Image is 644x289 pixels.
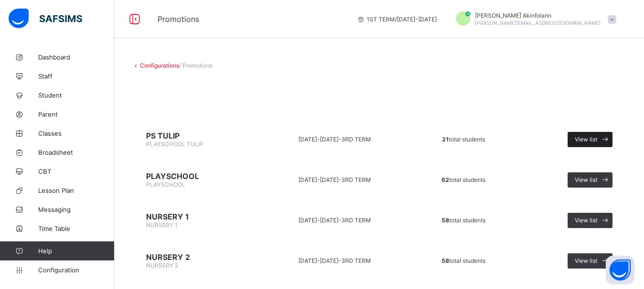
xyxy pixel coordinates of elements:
[38,130,115,137] span: Classes
[442,217,449,224] b: 58
[146,262,178,269] span: NURSERY 2
[575,257,597,264] span: View list
[146,131,245,140] span: PS TULIP
[446,11,621,27] div: AbiodunAkinfolarin
[575,217,597,224] span: View list
[442,217,486,224] span: total students
[9,9,82,29] img: safsims
[146,252,245,262] span: NURSERY 2
[442,136,449,143] b: 21
[442,136,485,143] span: total students
[38,53,115,61] span: Dashboard
[575,176,597,183] span: View list
[179,62,212,69] span: / Promotions
[38,110,115,118] span: Parent
[298,257,341,264] span: [DATE]-[DATE] -
[442,257,486,264] span: total students
[38,187,115,194] span: Lesson Plan
[442,176,486,183] span: total students
[38,206,115,213] span: Messaging
[341,136,371,143] span: 3RD TERM
[38,247,114,255] span: Help
[475,12,601,19] span: [PERSON_NAME] Akinfolarin
[341,257,371,264] span: 3RD TERM
[146,181,185,188] span: PLAYSCHOOL
[442,257,449,264] b: 58
[575,136,597,143] span: View list
[442,176,449,183] b: 62
[298,136,341,143] span: [DATE]-[DATE] -
[298,217,341,224] span: [DATE]-[DATE] -
[38,91,115,99] span: Student
[606,256,634,284] button: Open asap
[38,72,115,80] span: Staff
[146,212,245,221] span: NURSERY 1
[146,221,178,229] span: NURSERY 1
[38,149,115,156] span: Broadsheet
[38,225,115,232] span: Time Table
[341,176,371,183] span: 3RD TERM
[38,266,114,274] span: Configuration
[475,20,601,26] span: [PERSON_NAME][EMAIL_ADDRESS][DOMAIN_NAME]
[158,14,343,24] span: Promotions
[146,171,245,181] span: PLAYSCHOOL
[341,217,371,224] span: 3RD TERM
[146,140,203,148] span: PLAYSCHOOL TULIP
[140,62,179,69] a: Configurations
[298,176,341,183] span: [DATE]-[DATE] -
[357,16,437,23] span: session/term information
[38,168,115,175] span: CBT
